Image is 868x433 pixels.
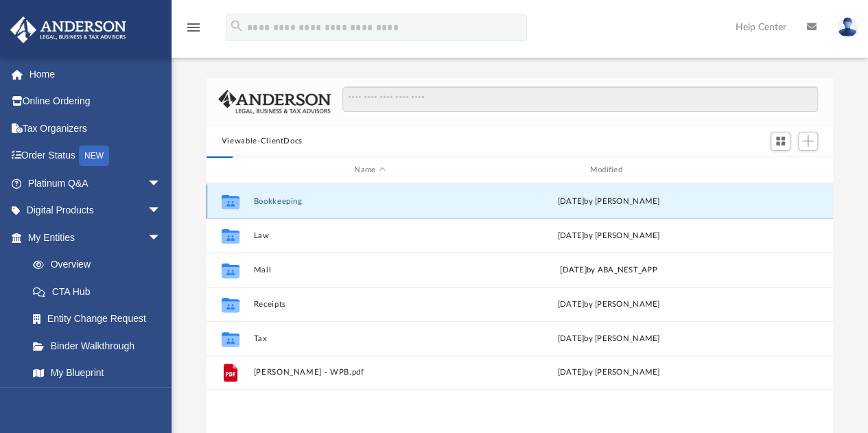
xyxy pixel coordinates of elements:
a: menu [185,26,202,36]
a: Platinum Q&Aarrow_drop_down [10,169,182,197]
div: [DATE] by [PERSON_NAME] [492,299,725,311]
span: arrow_drop_down [148,197,175,225]
div: Modified [492,164,725,176]
i: menu [185,19,202,36]
button: Law [253,231,486,240]
img: User Pic [837,17,858,37]
button: Mail [253,266,486,274]
i: search [229,19,244,34]
a: Home [10,60,182,88]
button: [PERSON_NAME] - WPB.pdf [253,368,486,377]
div: [DATE] by [PERSON_NAME] [492,333,725,345]
a: Entity Change Request [19,305,182,333]
a: My Entitiesarrow_drop_down [10,224,182,251]
span: arrow_drop_down [148,169,175,198]
div: [DATE] by [PERSON_NAME] [492,366,725,379]
button: Tax [253,334,486,343]
button: Receipts [253,300,486,309]
a: My Blueprint [19,360,175,387]
a: Tax Due Dates [19,386,182,414]
a: Order StatusNEW [10,142,182,170]
div: id [213,164,247,176]
button: Switch to Grid View [771,132,791,151]
div: [DATE] by [PERSON_NAME] [492,196,725,208]
a: Digital Productsarrow_drop_down [10,197,182,224]
a: CTA Hub [19,278,182,305]
span: arrow_drop_down [148,224,175,252]
img: Anderson Advisors Platinum Portal [6,16,130,43]
div: id [731,164,827,176]
a: Tax Organizers [10,115,182,142]
button: Add [798,132,819,151]
div: NEW [79,145,109,166]
a: Binder Walkthrough [19,332,182,360]
a: Overview [19,251,182,279]
div: [DATE] by ABA_NEST_APP [492,264,725,277]
div: Name [253,164,486,176]
a: Online Ordering [10,88,182,115]
input: Search files and folders [342,86,818,113]
button: Bookkeeping [253,197,486,206]
div: [DATE] by [PERSON_NAME] [492,230,725,242]
button: Viewable-ClientDocs [222,135,303,148]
